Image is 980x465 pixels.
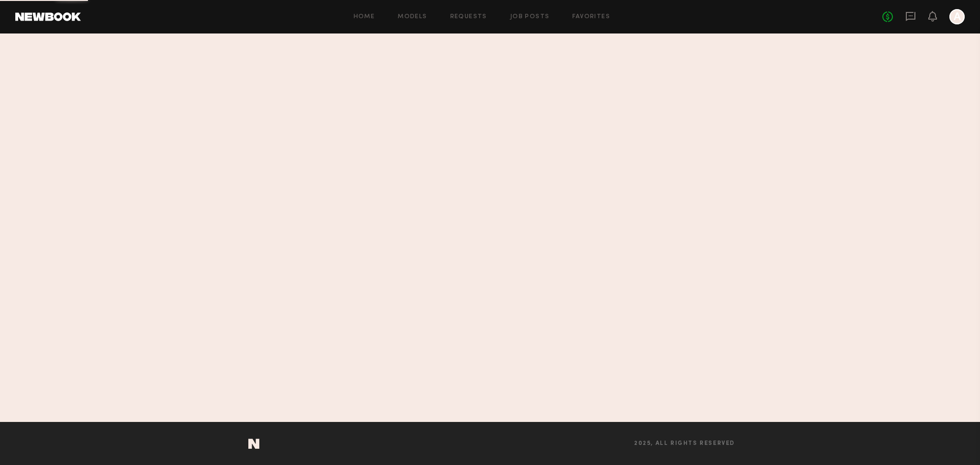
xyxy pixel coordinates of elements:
[634,441,735,447] span: 2025, all rights reserved
[450,14,487,20] a: Requests
[510,14,550,20] a: Job Posts
[949,9,965,24] a: A
[398,14,427,20] a: Models
[572,14,610,20] a: Favorites
[354,14,375,20] a: Home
